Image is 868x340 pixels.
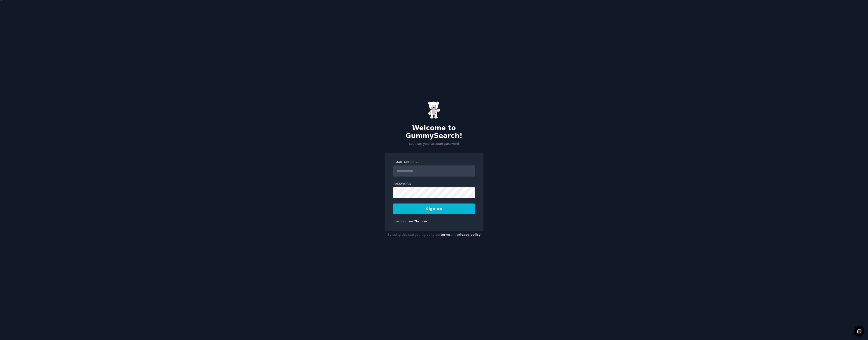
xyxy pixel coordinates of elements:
[428,101,440,119] img: Gummy Bear
[456,233,481,236] a: privacy policy
[393,182,475,186] label: Password
[415,220,427,223] a: Sign in
[393,220,415,223] span: Existing user?
[441,233,451,236] a: terms
[385,124,483,140] h2: Welcome to GummySearch!
[393,160,475,165] label: Email Address
[393,203,475,214] button: Sign up
[385,142,483,146] p: Let's set your account password
[385,231,483,239] div: By using this site you agree to our and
